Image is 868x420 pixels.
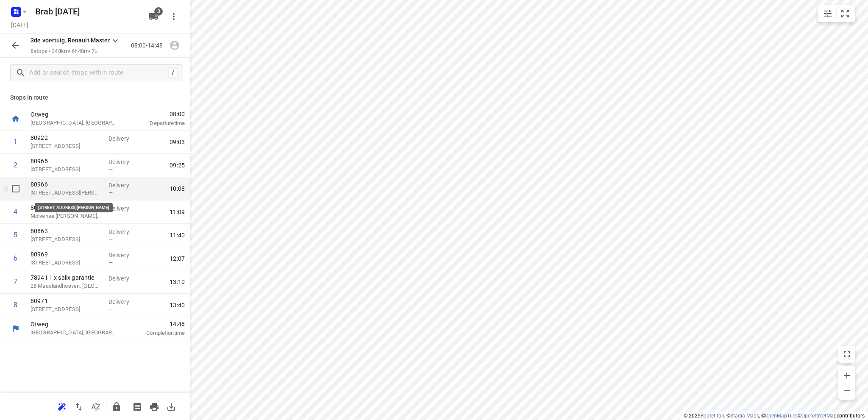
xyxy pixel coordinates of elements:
span: 09:25 [170,161,185,170]
span: — [108,259,113,266]
span: — [388,101,392,107]
a: OpenStreetMap [801,413,837,419]
div: 1 [24,96,28,104]
p: Completion time [470,124,853,133]
span: Assign driver [166,41,183,49]
p: 3de voertuig, Renault Master [31,36,110,45]
div: 6 [14,254,17,262]
button: Lock route [108,398,125,415]
span: Sort by time window [87,402,104,410]
p: [GEOGRAPHIC_DATA], [GEOGRAPHIC_DATA] [41,76,458,85]
li: © 2025 , © , © © contributors [684,413,865,419]
p: Vedelring 51, Etten-leur [41,100,381,108]
p: 80966 [31,180,102,189]
p: 80969 [31,250,102,259]
span: — [108,143,113,149]
p: Driver: [10,27,858,37]
input: Add or search stops within route [29,67,168,80]
p: Otweg [41,115,458,124]
p: Delivery [108,251,140,259]
p: [STREET_ADDRESS] [31,259,102,267]
span: Print route [146,402,163,410]
div: 7 [14,278,17,286]
p: 28 Maaslandhoeven, Rosmalen [31,282,102,290]
span: — [108,283,113,289]
p: Delivery [108,181,140,189]
p: 80922 [31,134,102,142]
button: 3 [145,8,162,25]
span: 11:40 [170,231,185,239]
p: 80863 [31,227,102,235]
span: 3 [154,7,163,16]
span: — [108,306,113,312]
div: 2 [14,161,17,169]
p: [GEOGRAPHIC_DATA], [GEOGRAPHIC_DATA] [41,124,458,132]
span: 10:01 [470,115,853,123]
p: Completion time [129,329,185,337]
button: Map settings [819,5,836,22]
div: 8 [14,301,17,309]
span: — [108,189,113,196]
button: Fit zoom [837,5,854,22]
span: 11:09 [170,208,185,216]
p: Otweg [41,68,458,76]
div: 1 [14,138,17,146]
span: 08:00 [470,67,853,76]
h5: Rename [32,5,142,18]
p: [GEOGRAPHIC_DATA], [GEOGRAPHIC_DATA] [31,119,119,127]
p: Departure time [129,119,185,128]
span: Reverse route [70,402,87,410]
a: Stadia Maps [730,413,759,419]
p: [STREET_ADDRESS] [31,235,102,244]
span: Select [7,180,24,197]
p: Delivery [108,228,140,236]
p: Shift: 08:00 - 10:01 [10,17,858,27]
p: Delivery [108,134,140,143]
span: 13:40 [170,301,185,309]
p: [STREET_ADDRESS] [31,142,102,150]
p: [STREET_ADDRESS][PERSON_NAME] [31,189,102,197]
p: Delivery [108,204,140,213]
p: Stops in route [10,93,180,102]
span: Print shipping labels [129,402,146,410]
p: 78941 1 x salix garantie [31,273,102,282]
div: / [168,68,178,78]
p: Delivery [108,158,140,166]
a: OpenMapTiles [765,413,798,419]
span: 08:00 [129,110,185,118]
p: Delivery [108,274,140,283]
p: Otweg [31,110,119,119]
p: Molvense Erven 28, Nuenen [31,212,102,220]
span: 12:07 [170,254,185,263]
span: — [108,213,113,219]
span: 10:08 [170,184,185,193]
p: 80965 [31,157,102,165]
p: Delivery [388,92,551,101]
span: Reoptimize route [53,402,70,410]
a: Routetitan [701,413,724,419]
p: 80789 [31,203,102,212]
span: 14:48 [129,320,185,328]
span: 09:03 [170,138,185,146]
p: Delwijnsestraat 54, Delwijnen [31,305,102,314]
p: 80971 [31,297,102,305]
p: 80891 [41,92,381,100]
p: 08:00-14:48 [131,41,166,50]
span: Download route [163,402,180,410]
span: — [108,166,113,172]
h6: 2de voertuig, Renault Master [10,47,858,61]
p: Departure time [470,77,853,85]
p: Otweg [31,320,119,328]
span: 13:10 [170,278,185,286]
h5: Project date [8,20,32,30]
span: — [108,236,113,242]
span: 08:56 [837,96,853,104]
div: small contained button group [818,5,855,22]
div: 5 [14,231,17,239]
p: [GEOGRAPHIC_DATA], [GEOGRAPHIC_DATA] [31,328,119,337]
div: 4 [14,208,17,216]
p: [STREET_ADDRESS] [31,165,102,174]
p: Delivery [108,298,140,306]
p: 8 stops • 348km • 6h48m • 7u [31,47,120,56]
